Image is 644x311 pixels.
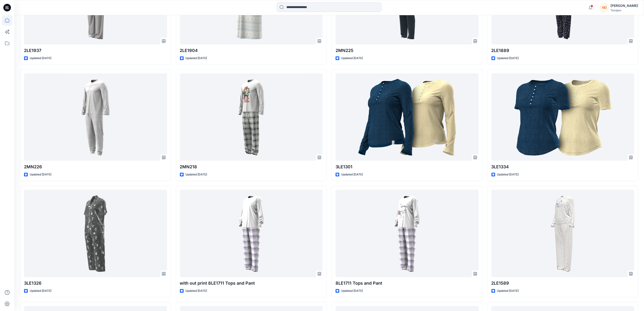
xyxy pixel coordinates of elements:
[491,73,634,160] a: 3LE1334
[30,56,51,61] p: Updated [DATE]
[491,190,634,277] a: 2LE1589
[610,9,638,12] div: Tendam
[497,172,519,177] p: Updated [DATE]
[341,56,363,61] p: Updated [DATE]
[600,3,609,12] div: VO
[497,288,519,293] p: Updated [DATE]
[186,56,207,61] p: Updated [DATE]
[491,47,634,54] p: 2LE1889
[24,280,167,287] p: 3LE1326
[491,280,634,287] p: 2LE1589
[336,280,479,287] p: 8LE1711 Tops and Pant
[24,73,167,160] a: 2MN226
[341,288,363,293] p: Updated [DATE]
[336,190,479,277] a: 8LE1711 Tops and Pant
[30,172,51,177] p: Updated [DATE]
[180,164,323,170] p: 2MN218
[24,190,167,277] a: 3LE1326
[180,190,323,277] a: with out print 8LE1711 Tops and Pant
[186,172,207,177] p: Updated [DATE]
[180,280,323,287] p: with out print 8LE1711 Tops and Pant
[24,47,167,54] p: 2LE1937
[24,164,167,170] p: 2MN226
[186,288,207,293] p: Updated [DATE]
[180,73,323,160] a: 2MN218
[336,164,479,170] p: 3LE1301
[610,3,638,9] div: [PERSON_NAME]
[180,47,323,54] p: 2LE1904
[336,73,479,160] a: 3LE1301
[341,172,363,177] p: Updated [DATE]
[491,164,634,170] p: 3LE1334
[336,47,479,54] p: 2MN225
[30,288,51,293] p: Updated [DATE]
[497,56,519,61] p: Updated [DATE]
